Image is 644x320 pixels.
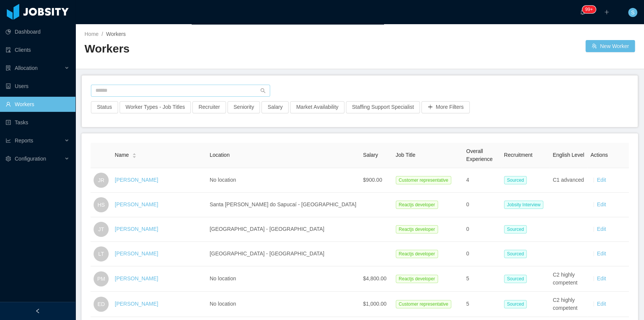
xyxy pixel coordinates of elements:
button: icon: plusMore Filters [421,101,470,113]
a: [PERSON_NAME] [115,275,158,281]
span: Allocation [15,65,38,71]
span: JT [98,222,104,237]
span: Configuration [15,156,46,162]
a: Sourced [504,226,530,232]
span: $1,000.00 [363,301,386,307]
td: [GEOGRAPHIC_DATA] - [GEOGRAPHIC_DATA] [207,242,360,266]
span: $900.00 [363,177,382,183]
span: Overall Experience [466,148,493,162]
i: icon: bell [580,9,585,15]
button: Worker Types - Job Titles [120,101,191,113]
span: Job Title [396,152,415,158]
td: 4 [463,168,501,193]
span: Jobsity Interview [504,201,544,209]
button: Status [91,101,118,113]
span: Reports [15,138,33,144]
span: Sourced [504,250,527,258]
a: Sourced [504,301,530,307]
button: Seniority [227,101,260,113]
td: 0 [463,242,501,266]
span: Sourced [504,176,527,184]
span: Sourced [504,225,527,233]
div: Sort [132,152,137,157]
a: Jobsity Interview [504,201,547,207]
span: English Level [553,152,584,158]
span: Customer representative [396,176,451,184]
a: [PERSON_NAME] [115,201,158,207]
span: Name [115,151,129,159]
td: No location [207,292,360,317]
td: C2 highly competent [550,292,587,317]
i: icon: setting [6,156,11,161]
span: ED [97,297,105,312]
h2: Workers [85,41,360,57]
i: icon: line-chart [6,138,11,143]
span: Reactjs developer [396,250,438,258]
span: Recruitment [504,152,532,158]
i: icon: caret-down [132,155,136,157]
span: Sourced [504,300,527,308]
a: [PERSON_NAME] [115,177,158,183]
a: icon: userWorkers [6,97,69,112]
a: Edit [597,301,606,307]
i: icon: solution [6,65,11,71]
button: Salary [261,101,289,113]
button: icon: usergroup-addNew Worker [586,40,635,52]
button: Market Availability [290,101,344,113]
span: Reactjs developer [396,201,438,209]
a: Edit [597,177,606,183]
td: Santa [PERSON_NAME] do Sapucaí - [GEOGRAPHIC_DATA] [207,193,360,217]
td: 5 [463,266,501,292]
td: 0 [463,193,501,217]
span: / [101,31,103,37]
button: Staffing Support Specialist [346,101,420,113]
i: icon: search [260,88,266,93]
i: icon: caret-up [132,152,136,155]
a: [PERSON_NAME] [115,250,158,257]
a: [PERSON_NAME] [115,301,158,307]
span: LT [98,246,104,261]
td: No location [207,266,360,292]
span: JR [98,173,105,188]
span: S [631,8,634,17]
a: Edit [597,250,606,257]
a: icon: auditClients [6,42,69,57]
td: C1 advanced [550,168,587,193]
td: C2 highly competent [550,266,587,292]
td: 0 [463,217,501,242]
a: Edit [597,201,606,207]
a: icon: profileTasks [6,115,69,130]
a: Sourced [504,250,530,257]
span: Customer representative [396,300,451,308]
a: icon: robotUsers [6,79,69,94]
a: Sourced [504,275,530,281]
a: Sourced [504,177,530,183]
td: No location [207,168,360,193]
span: $4,800.00 [363,275,386,281]
a: icon: pie-chartDashboard [6,24,69,39]
i: icon: plus [604,9,609,15]
td: [GEOGRAPHIC_DATA] - [GEOGRAPHIC_DATA] [207,217,360,242]
a: [PERSON_NAME] [115,226,158,232]
a: Edit [597,275,606,281]
span: HS [97,197,105,212]
span: Workers [106,31,126,37]
span: Location [210,152,230,158]
span: PM [97,271,105,286]
span: Reactjs developer [396,275,438,283]
span: Sourced [504,275,527,283]
span: Reactjs developer [396,225,438,233]
sup: 1210 [582,6,596,13]
span: Salary [363,152,378,158]
span: Actions [590,152,608,158]
td: 5 [463,292,501,317]
a: Edit [597,226,606,232]
button: Recruiter [192,101,226,113]
a: Home [85,31,98,37]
